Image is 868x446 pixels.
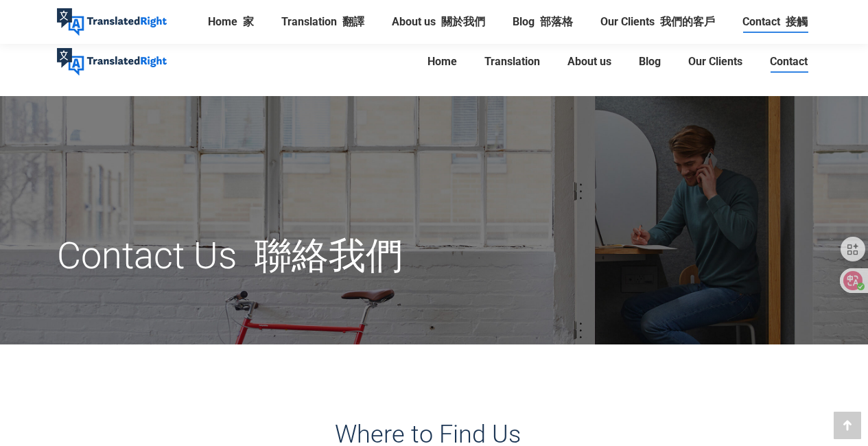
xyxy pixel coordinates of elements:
font: 部落格 [540,15,573,28]
span: Our Clients [688,55,742,69]
span: Contact [742,15,808,29]
img: Translated Right [57,8,167,36]
a: Translation [480,40,544,84]
span: Blog [639,55,661,69]
a: Blog [635,40,665,84]
font: 家 [243,15,254,28]
span: Translation [484,55,540,69]
font: 關於我們 [441,15,485,28]
a: Contact [766,40,812,84]
span: Home [208,15,254,29]
a: Our Clients [684,40,747,84]
a: Contact 接觸 [738,12,812,32]
span: Home [427,55,457,69]
a: Home 家 [204,12,258,32]
span: Our Clients [600,15,715,29]
span: Translation [281,15,364,29]
font: 翻譯 [342,15,364,28]
a: Home [423,40,461,84]
span: Blog [513,15,573,29]
font: 我們的客戶 [660,15,715,28]
a: Blog 部落格 [508,12,577,32]
a: About us [563,40,615,84]
span: About us [392,15,485,29]
a: Our Clients 我們的客戶 [596,12,719,32]
h1: Contact Us [57,233,553,279]
font: 接觸 [786,15,808,28]
span: About us [567,55,611,69]
font: 聯絡我們 [255,234,403,277]
a: About us 關於我們 [388,12,489,32]
span: Contact [770,55,808,69]
a: Translation 翻譯 [277,12,368,32]
img: Translated Right [57,48,167,75]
